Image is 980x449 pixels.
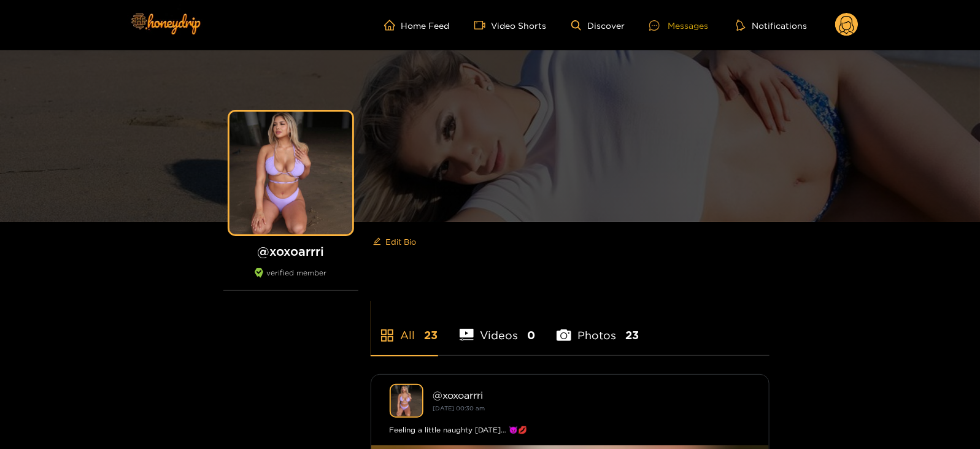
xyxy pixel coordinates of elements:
span: edit [373,237,381,247]
span: home [384,20,401,31]
div: verified member [223,268,358,291]
span: video-camera [474,20,492,31]
a: Video Shorts [474,20,547,31]
div: Messages [649,18,708,33]
a: Home Feed [384,20,450,31]
span: 23 [625,328,639,343]
li: Photos [557,300,639,355]
img: xoxoarrri [390,384,423,418]
li: Videos [460,300,536,355]
span: Edit Bio [386,236,417,248]
span: 0 [527,328,535,343]
small: [DATE] 00:30 am [433,405,485,412]
span: 23 [425,328,438,343]
li: All [371,300,438,355]
div: @ xoxoarrri [433,390,750,401]
a: Discover [571,20,625,31]
button: Notifications [733,19,811,31]
button: editEdit Bio [371,232,419,251]
div: Feeling a little naughty [DATE]… 😈💋 [390,424,750,436]
h1: @ xoxoarrri [223,244,358,259]
span: appstore [380,328,395,343]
